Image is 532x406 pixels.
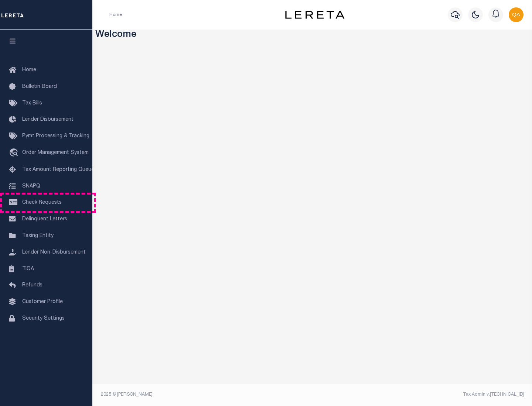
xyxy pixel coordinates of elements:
[22,167,94,172] span: Tax Amount Reporting Queue
[22,217,67,222] span: Delinquent Letters
[9,148,21,158] i: travel_explore
[22,84,57,89] span: Bulletin Board
[22,134,89,139] span: Pymt Processing & Tracking
[109,11,122,18] li: Home
[22,183,40,189] span: SNAPQ
[22,250,86,255] span: Lender Non-Disbursement
[22,299,63,304] span: Customer Profile
[22,150,89,155] span: Order Management System
[22,117,74,122] span: Lender Disbursement
[318,391,524,398] div: Tax Admin v.[TECHNICAL_ID]
[22,233,54,238] span: Taxing Entity
[285,11,344,19] img: logo-dark.svg
[22,68,36,73] span: Home
[22,101,42,106] span: Tax Bills
[95,391,313,398] div: 2025 © [PERSON_NAME].
[22,316,65,321] span: Security Settings
[95,30,529,41] h3: Welcome
[22,283,42,288] span: Refunds
[22,200,62,205] span: Check Requests
[22,266,34,271] span: TIQA
[509,7,524,22] img: svg+xml;base64,PHN2ZyB4bWxucz0iaHR0cDovL3d3dy53My5vcmcvMjAwMC9zdmciIHBvaW50ZXItZXZlbnRzPSJub25lIi...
